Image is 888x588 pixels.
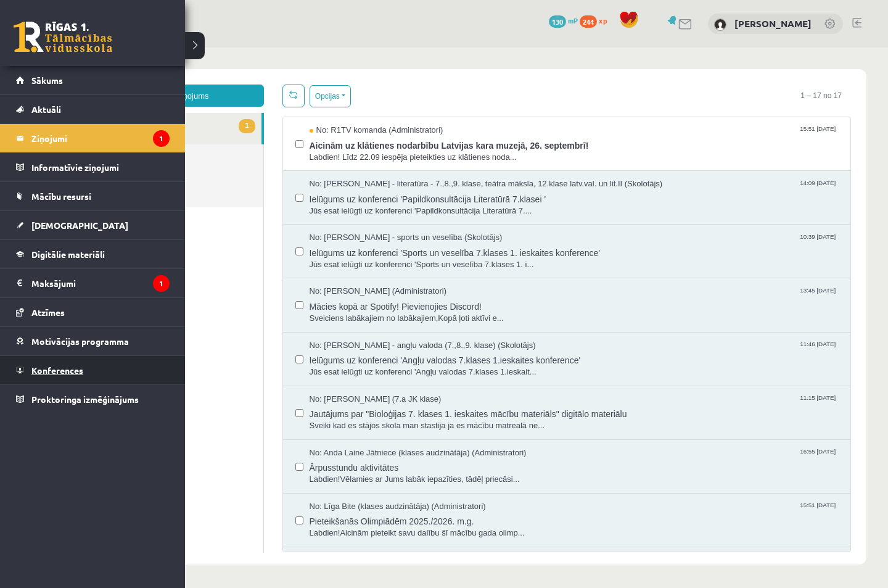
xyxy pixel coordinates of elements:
[153,130,170,147] i: 1
[549,15,566,28] span: 130
[748,346,789,355] span: 11:15 [DATE]
[260,357,789,373] span: Jautājums par "Bioloģijas 7. klases 1. ieskaites mācību materiāls" digitālo materiālu
[37,65,212,97] a: 1Ienākošie
[748,238,789,247] span: 13:45 [DATE]
[31,336,129,347] span: Motivācijas programma
[748,292,789,302] span: 11:46 [DATE]
[37,128,214,160] a: Dzēstie
[31,75,63,86] span: Sākums
[260,411,789,426] span: Ārpusstundu aktivitātes
[260,346,392,358] span: No: [PERSON_NAME] (7.a JK klase)
[260,131,789,169] a: No: [PERSON_NAME] - literatūra - 7.,8.,9. klase, teātra māksla, 12.klase latv.val. un lit.II (Sko...
[260,238,398,250] span: No: [PERSON_NAME] (Administratori)
[31,191,91,202] span: Mācību resursi
[260,131,614,143] span: No: [PERSON_NAME] - literatūra - 7.,8.,9. klase, teātra māksla, 12.klase latv.val. un lit.II (Sko...
[748,453,789,463] span: 15:51 [DATE]
[748,77,789,86] span: 15:51 [DATE]
[260,250,789,265] span: Mācies kopā ar Spotify! Pievienojies Discord!
[153,275,170,292] i: 1
[260,319,789,331] span: Jūs esat ielūgti uz konferenci 'Angļu valodas 7.klases 1.ieskait...
[16,124,170,152] a: Ziņojumi1
[549,15,578,25] a: 130 mP
[260,304,789,319] span: Ielūgums uz konferenci 'Angļu valodas 7.klases 1.ieskaites konference'
[260,292,487,304] span: No: [PERSON_NAME] - angļu valoda (7.,8.,9. klase) (Skolotājs)
[31,365,83,376] span: Konferences
[16,327,170,355] a: Motivācijas programma
[260,453,437,465] span: No: Līga Bite (klases audzinātāja) (Administratori)
[260,400,477,412] span: No: Anda Laine Jātniece (klases audzinātāja) (Administratori)
[748,400,789,409] span: 16:55 [DATE]
[260,77,789,115] a: No: R1TV komanda (Administratori) 15:51 [DATE] Aicinām uz klātienes nodarbību Latvijas kara muzej...
[16,269,170,297] a: Maksājumi1
[742,37,802,59] span: 1 – 17 no 17
[31,307,65,318] span: Atzīmes
[580,15,613,25] a: 244 xp
[260,77,394,89] span: No: R1TV komanda (Administratori)
[16,95,170,123] a: Aktuāli
[16,240,170,268] a: Digitālie materiāli
[16,211,170,239] a: [DEMOGRAPHIC_DATA]
[568,15,578,25] span: mP
[37,97,214,128] a: Nosūtītie
[31,104,61,115] span: Aktuāli
[16,66,170,94] a: Sākums
[37,37,215,59] a: Jauns ziņojums
[714,19,726,31] img: Kirils Ivaņeckis
[16,298,170,326] a: Atzīmes
[16,356,170,384] a: Konferences
[260,373,789,384] span: Sveiki kad es stājos skola man stastija ja es mācību matrealā ne...
[31,124,170,152] legend: Ziņojumi
[31,153,170,181] legend: Informatīvie ziņojumi
[16,182,170,210] a: Mācību resursi
[260,184,789,223] a: No: [PERSON_NAME] - sports un veselība (Skolotājs) 10:39 [DATE] Ielūgums uz konferenci 'Sports un...
[31,269,170,297] legend: Maksājumi
[748,131,789,140] span: 14:09 [DATE]
[260,465,789,480] span: Pieteikšanās Olimpiādēm 2025./2026. m.g.
[16,153,170,181] a: Informatīvie ziņojumi
[260,400,789,438] a: No: Anda Laine Jātniece (klases audzinātāja) (Administratori) 16:55 [DATE] Ārpusstundu aktivitāte...
[260,143,789,158] span: Ielūgums uz konferenci 'Papildkonsultācija Literatūrā 7.klasei '
[31,249,105,260] span: Digitālie materiāli
[599,15,607,25] span: xp
[14,22,112,52] a: Rīgas 1. Tālmācības vidusskola
[260,265,789,277] span: Sveiciens labākajiem no labākajiem,Kopā ļoti aktīvi e...
[16,385,170,413] a: Proktoringa izmēģinājums
[260,480,789,492] span: Labdien!Aicinām pieteikt savu dalību šī mācību gada olimp...
[260,196,789,212] span: Ielūgums uz konferenci 'Sports un veselība 7.klases 1. ieskaites konference'
[260,292,789,331] a: No: [PERSON_NAME] - angļu valoda (7.,8.,9. klase) (Skolotājs) 11:46 [DATE] Ielūgums uz konferenci...
[260,212,789,223] span: Jūs esat ielūgti uz konferenci 'Sports un veselība 7.klases 1. i...
[260,89,789,104] span: Aicinām uz klātienes nodarbību Latvijas kara muzejā, 26. septembrī!
[260,38,302,60] button: Opcijas
[260,184,453,196] span: No: [PERSON_NAME] - sports un veselība (Skolotājs)
[734,17,812,30] a: [PERSON_NAME]
[260,346,789,384] a: No: [PERSON_NAME] (7.a JK klase) 11:15 [DATE] Jautājums par "Bioloģijas 7. klases 1. ieskaites mā...
[189,72,205,86] span: 1
[260,158,789,170] span: Jūs esat ielūgti uz konferenci 'Papildkonsultācija Literatūrā 7....
[748,184,789,194] span: 10:39 [DATE]
[31,394,139,405] span: Proktoringa izmēģinājums
[580,15,597,28] span: 244
[260,104,789,116] span: Labdien! Līdz 22.09 iespēja pieteikties uz klātienes noda...
[260,426,789,438] span: Labdien!Vēlamies ar Jums labāk iepazīties, tādēļ priecāsi...
[260,238,789,276] a: No: [PERSON_NAME] (Administratori) 13:45 [DATE] Mācies kopā ar Spotify! Pievienojies Discord! Sve...
[260,453,789,492] a: No: Līga Bite (klases audzinātāja) (Administratori) 15:51 [DATE] Pieteikšanās Olimpiādēm 2025./20...
[31,220,128,231] span: [DEMOGRAPHIC_DATA]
